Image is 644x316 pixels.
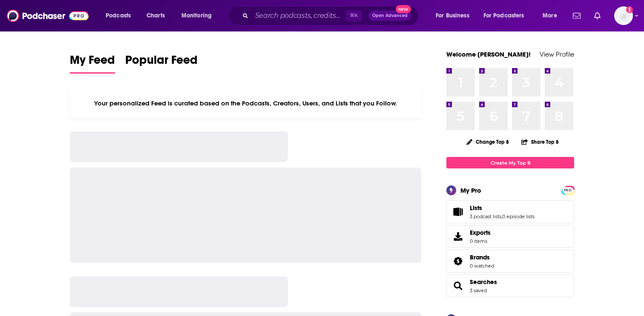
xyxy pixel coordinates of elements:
[614,6,633,25] button: Show profile menu
[614,6,633,25] img: User Profile
[7,8,89,24] img: Podchaser - Follow, Share and Rate Podcasts
[540,50,574,58] a: View Profile
[106,10,131,22] span: Podcasts
[125,53,198,72] span: Popular Feed
[470,204,535,212] a: Lists
[236,6,427,26] div: Search podcasts, credits, & more...
[372,14,408,18] span: Open Advanced
[125,53,198,74] a: Popular Feed
[461,137,514,147] button: Change Top 8
[430,9,480,23] button: open menu
[70,53,115,72] span: My Feed
[470,204,482,212] span: Lists
[449,231,466,242] span: Exports
[501,214,502,219] span: ,
[70,53,115,74] a: My Feed
[614,6,633,25] span: Logged in as rebeccagreenhalgh
[446,274,574,297] span: Searches
[470,229,491,236] span: Exports
[460,186,481,194] div: My Pro
[70,89,421,118] div: Your personalized Feed is curated based on the Podcasts, Creators, Users, and Lists that you Follow.
[502,214,535,219] a: 0 episode lists
[569,9,584,23] a: Show notifications dropdown
[446,250,574,273] span: Brands
[591,9,604,23] a: Show notifications dropdown
[181,10,212,22] span: Monitoring
[478,9,537,23] button: open menu
[537,9,568,23] button: open menu
[396,5,411,13] span: New
[175,9,223,23] button: open menu
[446,50,531,58] a: Welcome [PERSON_NAME]!
[470,253,490,261] span: Brands
[543,10,557,22] span: More
[446,200,574,223] span: Lists
[470,214,501,219] a: 3 podcast lists
[470,263,494,269] a: 0 watched
[470,253,494,261] a: Brands
[470,238,491,244] span: 0 items
[470,278,497,286] a: Searches
[100,9,142,23] button: open menu
[346,10,362,21] span: ⌘ K
[252,9,346,23] input: Search podcasts, credits, & more...
[141,9,170,23] a: Charts
[449,206,466,218] a: Lists
[436,10,469,22] span: For Business
[626,6,633,13] svg: Add a profile image
[483,10,524,22] span: For Podcasters
[446,157,574,168] a: Create My Top 8
[147,10,165,22] span: Charts
[368,11,411,21] button: Open AdvancedNew
[449,255,466,267] a: Brands
[563,187,573,193] a: PRO
[446,225,574,248] a: Exports
[521,134,559,150] button: Share Top 8
[449,280,466,292] a: Searches
[470,288,487,293] a: 3 saved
